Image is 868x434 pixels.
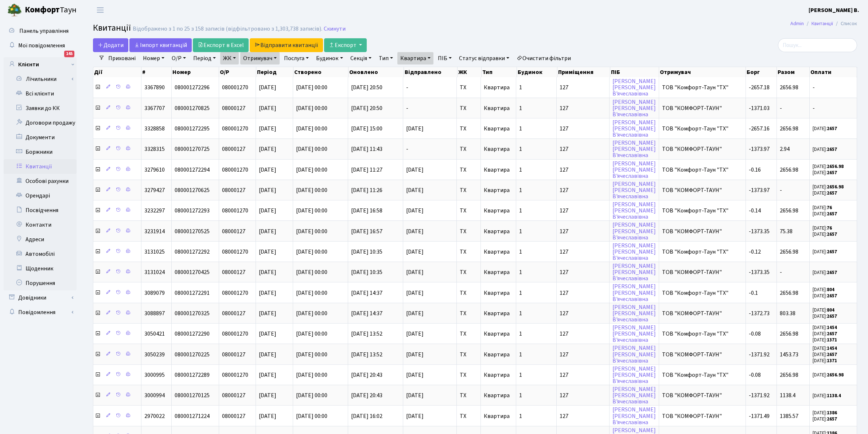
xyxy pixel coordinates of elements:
img: logo.png [7,3,22,17]
th: ЖК [458,67,482,77]
span: [DATE] 00:00 [296,207,327,215]
a: [PERSON_NAME][PERSON_NAME]В'ячеславівна [612,385,656,406]
a: Приховані [105,52,139,64]
span: 080001270725 [175,145,210,153]
span: 2656.98 [780,166,798,174]
a: Номер [140,52,167,64]
a: Документи [4,130,77,145]
b: 2657 [827,125,837,132]
span: -0.16 [749,166,761,174]
b: 804 [827,286,834,293]
small: [DATE]: [813,286,834,293]
a: Відправити квитанції [250,38,323,52]
b: Комфорт [25,4,60,16]
span: 2656.98 [780,83,798,91]
span: Мої повідомлення [18,42,65,50]
span: [DATE] [406,187,454,193]
span: [DATE] [406,269,454,275]
span: ТОВ "КОМФОРТ-ТАУН" [662,228,743,234]
span: Квартира [484,289,510,297]
th: Борг [746,67,777,77]
span: Квартира [484,207,510,215]
th: Оплати [810,67,857,77]
span: 1 [519,104,522,112]
span: [DATE] [259,186,276,194]
small: [DATE]: [813,204,832,211]
span: -0.14 [749,207,761,215]
span: [DATE] [406,208,454,214]
a: Автомобілі [4,247,77,261]
b: 1454 [827,324,837,331]
span: ТХ [460,146,478,152]
span: ТОВ "Комфорт-Таун "ТХ" [662,290,743,296]
th: Будинок [517,67,557,77]
span: 1 [519,207,522,215]
div: Відображено з 1 по 25 з 158 записів (відфільтровано з 1,303,738 записів). [133,26,322,32]
span: 127 [560,290,606,296]
a: Додати [93,38,128,52]
span: ТХ [460,310,478,316]
span: 080001270525 [175,227,210,235]
th: Створено [293,67,349,77]
span: 080001272294 [175,166,210,174]
span: 1 [519,166,522,174]
span: ТХ [460,105,478,111]
span: Квартира [484,309,510,317]
a: Квитанції [4,159,77,174]
span: 127 [560,228,606,234]
span: 080001270 [222,125,248,133]
span: Квартира [484,83,510,91]
span: ТХ [460,208,478,214]
span: 080001270 [222,248,248,256]
span: Квартира [484,186,510,194]
a: [PERSON_NAME][PERSON_NAME]В'ячеславівна [612,160,656,180]
span: - [813,105,854,111]
th: Відправлено [404,67,458,77]
span: 127 [560,187,606,193]
span: -1373.97 [749,145,770,153]
span: Квартира [484,248,510,256]
a: Період [190,52,219,64]
span: [DATE] [259,104,276,112]
span: Панель управління [19,27,69,35]
span: [DATE] [259,330,276,338]
a: Квартира [397,52,433,64]
span: ТОВ "КОМФОРТ-ТАУН" [662,269,743,275]
span: [DATE] [406,167,454,173]
span: [DATE] 10:35 [351,268,382,276]
span: [DATE] [259,125,276,133]
span: ТОВ "Комфорт-Таун "ТХ" [662,126,743,132]
a: Порушення [4,276,77,290]
th: О/Р [219,67,256,77]
b: 2656.98 [827,184,844,190]
a: Мої повідомлення145 [4,38,77,53]
span: ТОВ "КОМФОРТ-ТАУН" [662,105,743,111]
span: Таун [25,4,77,16]
small: [DATE]: [813,211,837,217]
span: -2657.18 [749,83,770,91]
span: ТХ [460,126,478,132]
a: [PERSON_NAME][PERSON_NAME]В'ячеславівна [612,406,656,426]
a: [PERSON_NAME][PERSON_NAME]В'ячеславівна [612,118,656,139]
span: ТХ [460,167,478,173]
span: 3279427 [144,186,165,194]
span: -1373.35 [749,268,770,276]
span: [DATE] [259,166,276,174]
small: [DATE]: [813,169,837,176]
span: [DATE] [406,228,454,234]
span: [DATE] 16:57 [351,227,382,235]
th: Тип [482,67,517,77]
span: 3131025 [144,248,165,256]
small: [DATE]: [813,313,837,320]
b: 76 [827,204,832,211]
small: [DATE]: [813,163,844,170]
a: Iмпорт квитанцій [129,38,192,52]
span: [DATE] [259,227,276,235]
span: [DATE] 00:00 [296,186,327,194]
a: [PERSON_NAME][PERSON_NAME]В'ячеславівна [612,77,656,98]
span: 2656.98 [780,125,798,133]
a: Клієнти [4,57,77,72]
b: 2657 [827,190,837,196]
span: 1 [519,248,522,256]
button: Переключити навігацію [91,4,109,16]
